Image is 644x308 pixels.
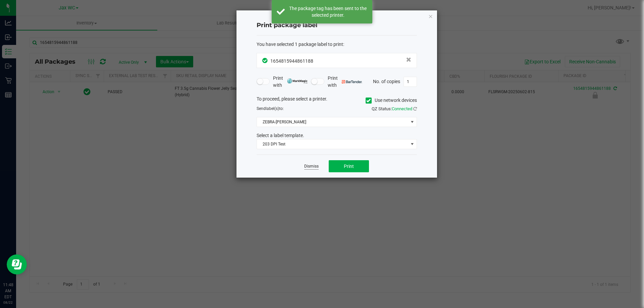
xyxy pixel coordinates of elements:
a: Dismiss [304,164,319,169]
span: No. of copies [373,78,400,84]
span: QZ Status: [372,106,417,111]
span: Send to: [257,106,284,111]
div: : [257,41,417,48]
div: To proceed, please select a printer. [252,96,422,106]
img: bartender.png [342,80,362,83]
div: The package tag has been sent to the selected printer. [288,5,367,18]
span: 203 DPI Test [257,139,408,149]
span: In Sync [262,57,269,64]
span: You have selected 1 package label to print [257,42,343,47]
button: Print [329,160,369,172]
span: label(s) [266,106,279,111]
span: Print with [273,75,308,89]
img: mark_magic_cybra.png [287,78,308,83]
span: Connected [392,106,412,111]
span: ZEBRA-[PERSON_NAME] [257,117,408,127]
span: 1654815944861188 [270,58,313,64]
span: Print with [328,75,362,89]
label: Use network devices [366,97,417,104]
div: Select a label template. [252,132,422,139]
h4: Print package label [257,21,417,30]
span: Print [344,164,354,169]
iframe: Resource center [7,254,27,274]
